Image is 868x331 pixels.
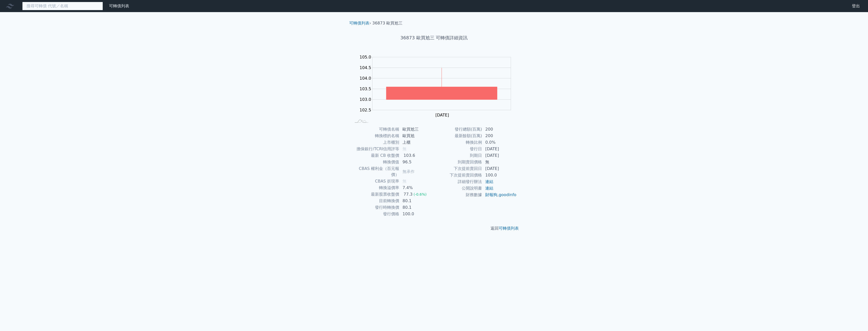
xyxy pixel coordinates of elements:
[399,139,434,146] td: 上櫃
[434,146,482,152] td: 發行日
[482,165,517,172] td: [DATE]
[351,159,399,165] td: 轉換價值
[434,126,482,133] td: 發行總額(百萬)
[434,159,482,165] td: 到期賣回價格
[485,192,497,197] a: 財報狗
[351,204,399,211] td: 發行時轉換價
[351,139,399,146] td: 上市櫃別
[351,152,399,159] td: 最新 CB 收盤價
[345,225,523,231] p: 返回
[360,65,371,70] tspan: 104.5
[434,192,482,198] td: 財務數據
[351,126,399,133] td: 可轉債名稱
[402,191,414,197] div: 77.3
[399,126,434,133] td: 歐買尬三
[351,211,399,217] td: 發行價格
[22,2,103,10] input: 搜尋可轉債 代號／名稱
[485,179,493,184] a: 連結
[386,68,497,100] g: Series
[351,133,399,139] td: 轉換標的名稱
[399,159,434,165] td: 96.5
[351,146,399,152] td: 擔保銀行/TCRI信用評等
[402,169,415,174] span: 無承作
[402,146,406,151] span: 無
[482,133,517,139] td: 200
[351,165,399,178] td: CBAS 權利金（百元報價）
[848,2,864,10] a: 登出
[351,198,399,204] td: 目前轉換價
[360,76,371,81] tspan: 104.0
[372,20,403,26] li: 36873 歐買尬三
[434,172,482,178] td: 下次提前賣回價格
[482,139,517,146] td: 0.0%
[482,159,517,165] td: 無
[402,153,416,159] div: 103.6
[434,185,482,192] td: 公開說明書
[345,34,523,41] h1: 36873 歐買尬三 可轉債詳細資訊
[482,192,517,198] td: ,
[351,191,399,198] td: 最新股票收盤價
[360,86,371,91] tspan: 103.5
[482,146,517,152] td: [DATE]
[360,97,371,102] tspan: 103.0
[399,185,434,191] td: 7.4%
[399,198,434,204] td: 80.1
[399,211,434,217] td: 100.0
[434,178,482,185] td: 詳細發行辦法
[349,20,371,26] li: ›
[360,108,371,112] tspan: 102.5
[434,152,482,159] td: 到期日
[351,185,399,191] td: 轉換溢價率
[434,133,482,139] td: 最新餘額(百萬)
[109,4,129,8] a: 可轉債列表
[499,226,519,231] a: 可轉債列表
[485,186,493,191] a: 連結
[360,55,371,59] tspan: 105.0
[482,172,517,178] td: 100.0
[414,192,427,196] span: (-0.6%)
[436,113,449,117] tspan: [DATE]
[434,139,482,146] td: 轉換比例
[349,21,369,25] a: 可轉債列表
[399,204,434,211] td: 80.1
[499,192,516,197] a: goodinfo
[402,179,406,184] span: 無
[357,55,519,117] g: Chart
[434,165,482,172] td: 下次提前賣回日
[399,133,434,139] td: 歐買尬
[351,178,399,185] td: CBAS 折現率
[482,126,517,133] td: 200
[482,152,517,159] td: [DATE]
